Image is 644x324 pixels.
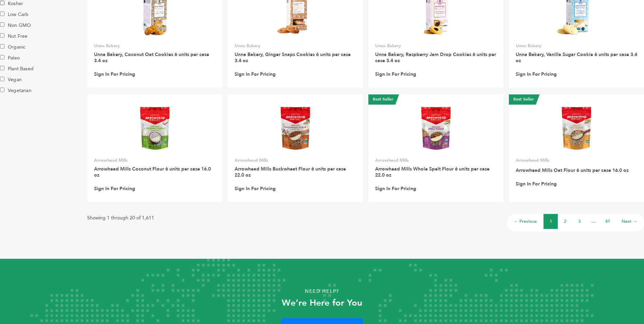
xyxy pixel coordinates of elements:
[514,218,537,224] a: ← Previous
[605,218,610,224] a: 81
[282,297,362,309] strong: We’re Here for You
[87,214,154,222] p: Showing 1 through 20 of 1,611
[136,104,174,153] img: Arrowhead Mills Coconut Flour 6 units per case 16.0 oz
[235,166,346,178] a: Arrowhead Mills Buckwheat Flour 6 units per case 22.0 oz
[516,167,629,174] a: Arrowhead Mills Oat Flour 6 units per case 16.0 oz
[94,71,135,77] a: Sign In For Pricing
[375,186,416,192] a: Sign In For Pricing
[235,43,356,49] p: Unna Bakery
[375,43,497,49] p: Unna Bakery
[375,51,496,64] a: Unna Bakery, Raspberry Jam Drop Cookies 6 units per case 3.4 oz
[235,71,276,77] a: Sign In For Pricing
[622,218,637,224] a: Next →
[586,214,601,229] li: …
[94,51,209,64] a: Unna Bakery, Coconut Oat Cookies 6 units per case 3.4 oz
[516,51,637,64] a: Unna Bakery, Vanilla Sugar Cookie 6 units per case 3.4 oz
[235,186,276,192] a: Sign In For Pricing
[235,157,356,163] p: Arrowhead Mills
[32,286,612,296] p: Need Help?
[516,181,557,187] a: Sign In For Pricing
[94,186,135,192] a: Sign In For Pricing
[276,104,314,153] img: Arrowhead Mills Buckwheat Flour 6 units per case 22.0 oz
[557,104,595,153] img: Arrowhead Mills Oat Flour 6 units per case 16.0 oz
[516,71,557,77] a: Sign In For Pricing
[94,157,216,163] p: Arrowhead Mills
[516,157,637,163] p: Arrowhead Mills
[550,218,552,224] a: 1
[564,218,566,224] a: 2
[516,43,637,49] p: Unna Bakery
[94,43,216,49] p: Unna Bakery
[578,218,581,224] a: 3
[375,157,497,163] p: Arrowhead Mills
[235,51,351,64] a: Unna Bakery, Ginger Snaps Cookies 6 units per case 3.4 oz
[417,104,455,153] img: Arrowhead Mills Whole Spelt Flour 6 units per case 22.0 oz
[375,166,490,178] a: Arrowhead Mills Whole Spelt Flour 6 units per case 22.0 oz
[375,71,416,77] a: Sign In For Pricing
[94,166,211,178] a: Arrowhead Mills Coconut Flour 6 units per case 16.0 oz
